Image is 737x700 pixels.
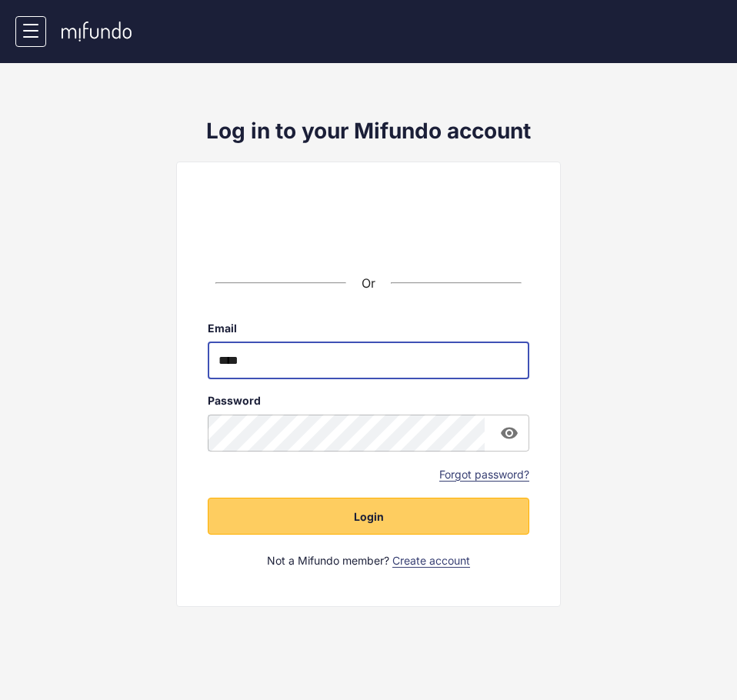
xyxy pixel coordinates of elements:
span: Or [362,275,375,291]
label: Password [208,395,529,407]
span: Not a Mifundo member? [267,553,389,568]
span: Login [354,509,384,525]
h1: Log in to your Mifundo account [206,115,531,147]
a: Create account [392,553,470,568]
label: Email [208,322,529,335]
a: Forgot password? [439,467,529,482]
iframe: Sign in with Google Button [238,212,499,245]
button: Login [208,498,529,535]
